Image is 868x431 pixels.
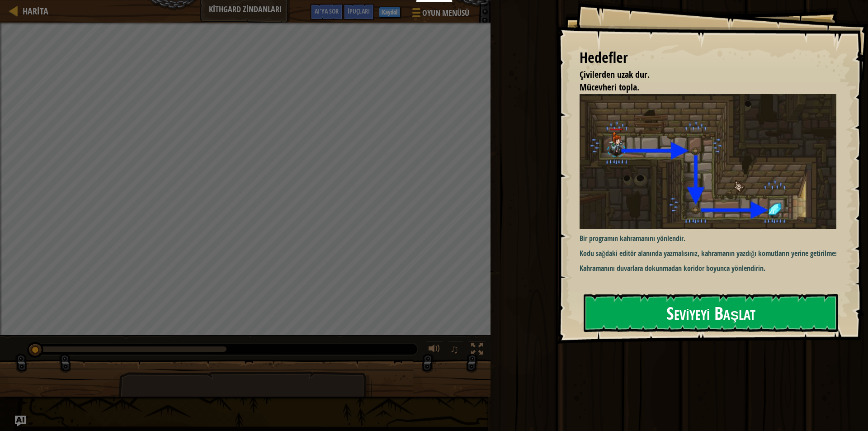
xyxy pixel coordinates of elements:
[580,81,639,93] font: Mücevheri topla.
[15,416,26,426] button: AI'ya sor
[348,7,370,15] font: İpuçları
[580,233,685,243] font: Bir programın kahramanını yönlendir.
[405,4,475,25] button: Oyun Menüsü
[580,248,841,258] font: Kodu sağdaki editör alanında yazmalısınız, kahramanın yazdığı komutların yerine getirilmesi.
[580,68,650,81] font: Çivilerden uzak dur.
[18,5,48,17] a: Harita
[382,8,397,16] font: Kaydol
[584,294,838,332] button: Seviyeyi Başlat
[310,4,343,20] button: AI'ya sor
[580,47,628,67] font: Hedefler
[468,341,486,360] button: Tam ekran değiştir
[580,94,843,229] img: Kithgard zindanları
[425,341,443,360] button: Sesi ayarla
[315,7,339,15] font: AI'ya sor
[450,342,459,356] font: ♫
[568,81,834,94] li: Mücevheri topla.
[580,263,765,273] font: Kahramanını duvarlara dokunmadan koridor boyunca yönlendirin.
[568,68,834,81] li: Çivilerden uzak dur.
[379,7,401,18] button: Kaydol
[422,7,469,19] font: Oyun Menüsü
[666,300,755,325] font: Seviyeyi Başlat
[23,5,48,17] font: Harita
[448,341,463,360] button: ♫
